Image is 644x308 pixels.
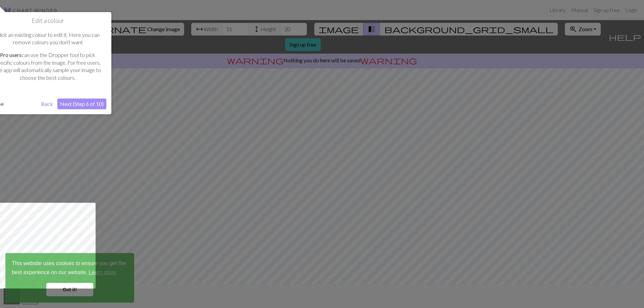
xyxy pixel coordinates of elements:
button: Next (Step 6 of 10) [57,99,106,109]
button: Back [38,99,56,109]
